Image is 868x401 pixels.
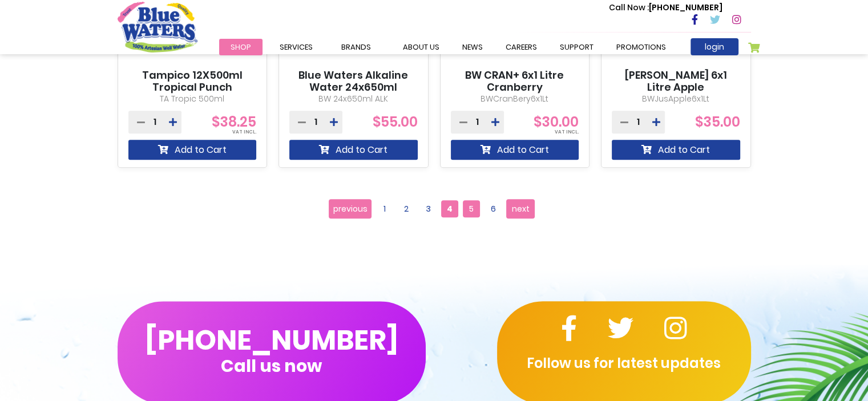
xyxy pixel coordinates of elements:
[128,69,257,94] a: Tampico 12X500ml Tropical Punch
[548,39,605,55] a: support
[463,200,480,217] a: 5
[376,200,393,217] a: 1
[609,2,722,14] p: [PHONE_NUMBER]
[441,200,458,217] span: 4
[691,38,738,55] a: login
[497,353,751,374] p: Follow us for latest updates
[451,39,494,55] a: News
[609,2,649,13] span: Call Now :
[506,199,535,218] a: next
[612,69,740,94] a: [PERSON_NAME] 6x1 Litre Apple
[221,363,322,369] span: Call us now
[333,200,368,217] span: previous
[485,200,502,217] a: 6
[289,140,418,160] button: Add to Cart
[398,200,415,217] a: 2
[118,2,197,52] a: store logo
[494,39,548,55] a: careers
[128,140,257,160] button: Add to Cart
[512,200,530,217] span: next
[534,112,579,131] span: $30.00
[451,69,579,94] a: BW CRAN+ 6x1 Litre Cranberry
[341,42,371,52] span: Brands
[391,39,451,55] a: about us
[212,112,256,131] span: $38.25
[605,39,677,55] a: Promotions
[128,93,257,105] p: TA Tropic 500ml
[612,93,740,105] p: BWJusApple6x1Lt
[451,140,579,160] button: Add to Cart
[695,112,740,131] span: $35.00
[451,93,579,105] p: BWCranBery6x1Lt
[289,93,418,105] p: BW 24x650ml ALK
[419,200,437,217] a: 3
[231,42,251,52] span: Shop
[329,199,372,218] a: previous
[289,69,418,106] a: Blue Waters Alkaline Water 24x650ml Regular
[373,112,418,131] span: $55.00
[280,42,313,52] span: Services
[612,140,740,160] button: Add to Cart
